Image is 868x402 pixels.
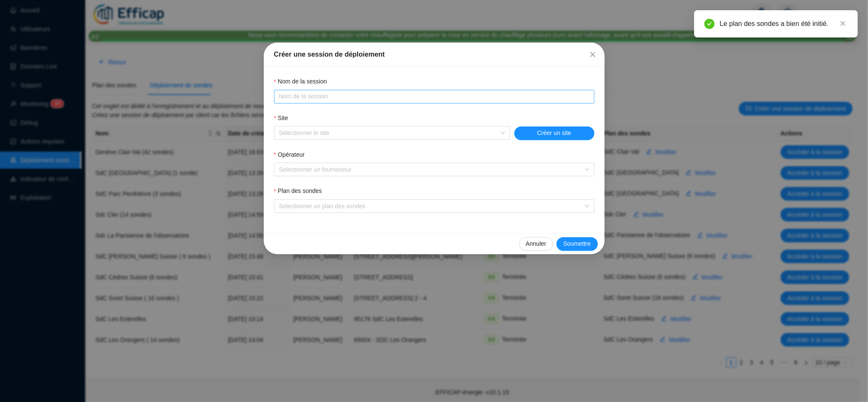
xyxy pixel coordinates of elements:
[840,20,846,26] span: close
[514,126,594,140] button: Créer un site
[557,237,598,251] button: Soumettre
[279,126,497,139] input: Site
[274,49,594,60] div: Créer une session de déploiement
[563,239,591,248] span: Soumettre
[838,19,848,28] a: Close
[274,187,328,195] label: Plan des sondes
[537,129,571,138] span: Créer un site
[274,150,311,159] label: Opérateur
[279,92,588,101] input: Nom du plan Nom de la session
[586,51,600,58] span: Fermer
[526,239,546,248] span: Annuler
[586,48,600,61] button: Close
[274,77,333,86] label: Nom de la session
[274,114,294,123] label: Site
[514,129,594,136] a: Créer un site
[589,51,596,58] span: close
[704,19,715,29] span: check-circle
[279,200,582,212] input: Plan des sondes
[519,237,553,251] button: Annuler
[720,19,848,29] div: Le plan des sondes a bien été initié.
